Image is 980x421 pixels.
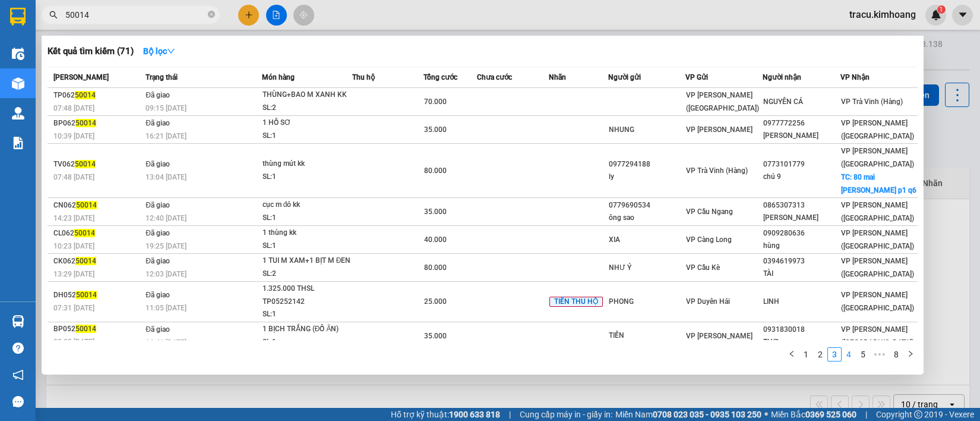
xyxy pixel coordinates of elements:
[763,73,801,81] span: Người nhận
[53,214,94,222] span: 14:23 [DATE]
[608,73,641,81] span: Người gửi
[686,297,730,306] span: VP Duyên Hải
[74,229,95,237] span: 50014
[841,257,914,278] span: VP [PERSON_NAME] ([GEOGRAPHIC_DATA])
[53,199,142,212] div: CN062
[76,201,97,209] span: 50014
[842,347,856,362] li: 4
[609,262,685,274] div: NHƯ Ý
[685,73,708,81] span: VP Gửi
[785,347,799,362] li: Previous Page
[549,297,603,307] span: TIỀN THU HỘ
[785,347,799,362] button: left
[763,117,839,130] div: 0977772256
[263,102,352,115] div: SL: 2
[763,158,839,171] div: 0773101779
[12,48,24,60] img: warehouse-icon
[12,137,24,149] img: solution-icon
[12,107,24,120] img: warehouse-icon
[48,45,134,58] h3: Kết quả tìm kiếm ( 71 )
[763,268,839,280] div: TÀI
[263,158,352,171] div: thùng mút kk
[263,130,352,143] div: SL: 1
[49,11,58,19] span: search
[763,199,839,212] div: 0865307313
[870,347,889,362] span: •••
[841,147,914,168] span: VP [PERSON_NAME] ([GEOGRAPHIC_DATA])
[76,291,97,299] span: 50014
[609,171,685,183] div: ly
[53,242,94,250] span: 10:23 [DATE]
[686,235,732,244] span: VP Càng Long
[53,132,94,140] span: 10:39 [DATE]
[763,130,839,142] div: [PERSON_NAME]
[53,117,142,130] div: BP062
[763,296,839,308] div: LINH
[146,257,170,265] span: Đã giao
[208,10,215,21] span: close-circle
[12,369,24,381] span: notification
[870,347,889,362] li: Next 5 Pages
[856,347,870,362] li: 5
[263,199,352,212] div: cục m đỏ kk
[424,332,447,340] span: 35.000
[686,125,753,134] span: VP [PERSON_NAME]
[263,89,352,102] div: THÙNG+BAO M XANH KK
[686,166,748,175] span: VP Trà Vinh (Hàng)
[12,77,24,90] img: warehouse-icon
[903,347,918,362] li: Next Page
[609,158,685,171] div: 0977294188
[609,234,685,246] div: XIA
[263,240,352,253] div: SL: 1
[75,257,96,265] span: 50014
[686,332,753,340] span: VP [PERSON_NAME]
[889,347,903,362] li: 8
[686,208,733,216] span: VP Cầu Ngang
[53,89,142,102] div: TP062
[146,242,186,250] span: 19:25 [DATE]
[686,91,759,112] span: VP [PERSON_NAME] ([GEOGRAPHIC_DATA])
[53,104,94,112] span: 07:48 [DATE]
[841,119,914,140] span: VP [PERSON_NAME] ([GEOGRAPHIC_DATA])
[424,263,447,272] span: 80.000
[10,8,26,26] img: logo-vxr
[799,347,813,362] li: 1
[12,396,24,407] span: message
[840,73,870,81] span: VP Nhận
[263,255,352,268] div: 1 TUI M XAM+1 BỊT M ĐEN
[146,160,170,168] span: Đã giao
[263,336,352,349] div: SL: 1
[208,11,215,18] span: close-circle
[856,348,870,361] a: 5
[75,160,96,168] span: 50014
[146,91,170,99] span: Đã giao
[549,73,566,81] span: Nhãn
[841,325,914,347] span: VP [PERSON_NAME] ([GEOGRAPHIC_DATA])
[146,270,186,278] span: 12:03 [DATE]
[686,263,720,272] span: VP Cầu Kè
[424,208,447,216] span: 35.000
[763,212,839,224] div: [PERSON_NAME]
[146,73,178,81] span: Trạng thái
[813,347,827,362] li: 2
[827,347,842,362] li: 3
[841,201,914,222] span: VP [PERSON_NAME] ([GEOGRAPHIC_DATA])
[146,104,186,112] span: 09:15 [DATE]
[477,73,512,81] span: Chưa cước
[763,240,839,252] div: hùng
[424,166,447,175] span: 80.000
[263,323,352,336] div: 1 BỊCH TRẮNG (ĐỒ ĂN)
[53,338,94,346] span: 08:03 [DATE]
[609,296,685,308] div: PHONG
[903,347,918,362] button: right
[146,201,170,209] span: Đã giao
[146,173,186,181] span: 13:04 [DATE]
[134,42,185,61] button: Bộ lọcdown
[763,171,839,183] div: chú 9
[263,268,352,281] div: SL: 2
[53,270,94,278] span: 13:29 [DATE]
[424,297,447,306] span: 25.000
[609,124,685,136] div: NHUNG
[262,73,295,81] span: Món hàng
[609,212,685,224] div: ông sao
